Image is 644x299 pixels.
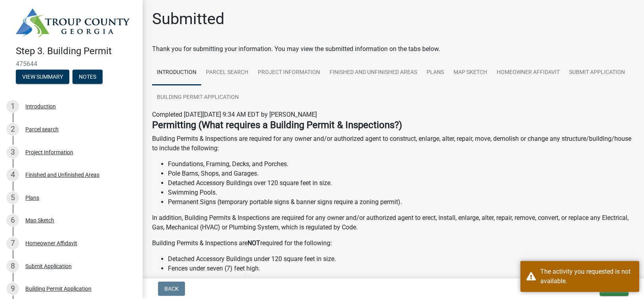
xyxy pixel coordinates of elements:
h4: Step 3. Building Permit [16,45,136,57]
div: Submit Application [25,263,72,269]
div: Finished and Unfinished Areas [25,172,99,178]
div: Map Sketch [25,218,54,223]
a: Project Information [253,60,325,85]
p: In addition, Building Permits & Inspections are required for any owner and/or authorized agent to... [152,213,634,232]
div: 3 [6,146,19,159]
div: Building Permit Application [25,286,91,291]
li: Detached Accessory Buildings over 120 square feet in size. [168,178,634,188]
strong: NOT [248,239,260,247]
wm-modal-confirm: Notes [72,74,103,80]
li: Retaining Walls under four (4) feet high. [168,273,634,283]
div: Thank you for submitting your information. You may view the submitted information on the tabs below. [152,44,634,54]
a: Introduction [152,60,201,85]
li: Swimming Pools. [168,188,634,197]
p: Building Permits & Inspections are required for any owner and/or authorized agent to construct, e... [152,134,634,153]
div: Parcel search [25,127,59,132]
div: Plans [25,195,39,201]
div: 9 [6,282,19,295]
div: The activity you requested is not available. [540,267,633,286]
div: 6 [6,214,19,227]
button: Back [158,282,185,296]
strong: Permitting (What requires a Building Permit & Inspections?) [152,119,402,131]
li: Pole Barns, Shops, and Garages. [168,169,634,178]
div: Homeowner Affidavit [25,240,77,246]
li: Permanent Signs (temporary portable signs & banner signs require a zoning permit). [168,197,634,207]
button: Notes [72,70,103,84]
div: 5 [6,191,19,204]
a: Homeowner Affidavit [492,60,564,85]
p: Building Permits & Inspections are required for the following: [152,238,634,248]
button: View Summary [16,70,69,84]
a: Plans [422,60,449,85]
li: Detached Accessory Buildings under 120 square feet in size. [168,254,634,264]
div: 1 [6,100,19,113]
a: Submit Application [564,60,630,85]
span: Completed [DATE][DATE] 9:34 AM EDT by [PERSON_NAME] [152,111,317,118]
a: Building Permit Application [152,85,244,110]
wm-modal-confirm: Summary [16,74,69,80]
span: 475644 [16,60,127,68]
a: Parcel search [201,60,253,85]
span: Back [164,286,179,292]
a: Map Sketch [449,60,492,85]
div: 4 [6,168,19,181]
li: Foundations, Framing, Decks, and Porches. [168,159,634,169]
img: Troup County, Georgia [16,8,130,37]
li: Fences under seven (7) feet high. [168,264,634,273]
a: Finished and Unfinished Areas [325,60,422,85]
div: Introduction [25,104,56,109]
div: Project Information [25,149,73,155]
div: 8 [6,260,19,273]
div: 7 [6,237,19,250]
h1: Submitted [152,9,225,28]
div: 2 [6,123,19,136]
